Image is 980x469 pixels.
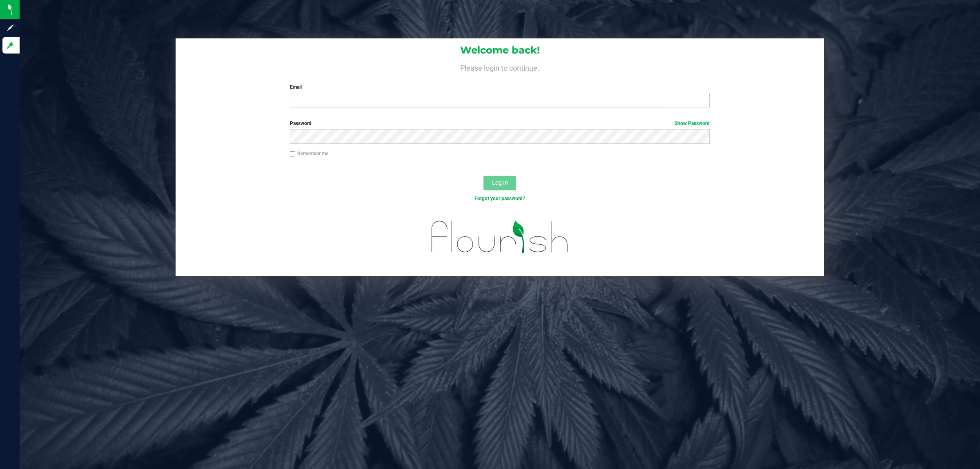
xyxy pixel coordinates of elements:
a: Forgot your password? [474,196,525,201]
h1: Welcome back! [176,45,824,56]
inline-svg: Log in [6,41,14,49]
h4: Please login to continue. [176,62,824,72]
input: Remember me [290,151,296,157]
span: Password [290,121,312,126]
span: Log In [492,179,508,186]
img: flourish_logo.svg [419,211,581,263]
label: Remember me [290,150,328,157]
inline-svg: Sign up [6,24,14,32]
label: Email [290,83,710,91]
button: Log In [483,176,516,190]
a: Show Password [675,121,710,126]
